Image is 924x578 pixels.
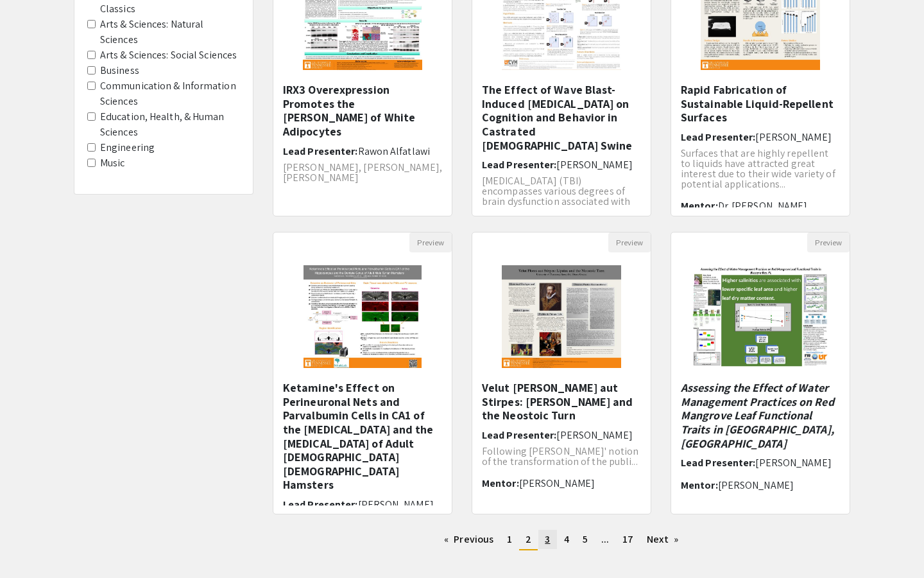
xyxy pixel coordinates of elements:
[283,83,442,138] h5: IRX3 Overexpression Promotes the [PERSON_NAME] of White Adipocytes
[291,252,434,381] img: <p>Ketamine's Effect on Perineuronal Nets and Parvalbumin Cells in CA1 of the Hippocampus and the...
[755,130,831,144] span: [PERSON_NAME]
[482,444,638,468] span: Following [PERSON_NAME]' notion of the transformation of the publi...
[718,478,794,492] span: [PERSON_NAME]
[100,63,139,78] label: Business
[358,498,434,511] span: [PERSON_NAME]
[273,232,452,514] div: Open Presentation <p>Ketamine's Effect on Perineuronal Nets and Parvalbumin Cells in CA1 of the H...
[608,232,651,252] button: Preview
[482,176,641,217] p: [MEDICAL_DATA] (TBI) encompasses various degrees of brain dysfunction associated with head injuri...
[681,83,840,125] h5: Rapid Fabrication of Sustainable Liquid-Repellent Surfaces
[100,17,240,48] label: Arts & Sciences: Natural Sciences
[681,199,718,213] span: Mentor:
[640,530,685,549] a: Next page
[100,155,125,171] label: Music
[622,532,633,546] span: 17
[283,381,442,492] h5: Ketamine's Effect on Perineuronal Nets and Parvalbumin Cells in CA1 of the [MEDICAL_DATA] and the...
[438,530,500,549] a: Previous page
[755,456,831,469] span: [PERSON_NAME]
[100,78,240,109] label: Communication & Information Sciences
[583,532,588,546] span: 5
[519,477,595,490] span: [PERSON_NAME]
[100,48,237,63] label: Arts & Sciences: Social Sciences
[472,232,651,514] div: Open Presentation <p>Velut Flores aut Stirpes: Justus Lipsius and the Neostoic Turn</p>
[507,532,512,546] span: 1
[409,232,452,252] button: Preview
[482,477,519,490] span: Mentor:
[283,162,442,183] p: [PERSON_NAME], [PERSON_NAME], [GEOGRAPHIC_DATA], [PERSON_NAME]
[718,199,808,213] span: Dr. [PERSON_NAME]
[807,232,850,252] button: Preview
[100,109,240,140] label: Education, Health, & Human Sciences
[482,159,641,171] h6: Lead Presenter:
[679,252,841,381] img: <p class="ql-align-center"><strong style="color: black;"><em>Assessing the Effect of Water Manage...
[671,232,850,514] div: Open Presentation <p class="ql-align-center"><strong style="color: black;"><em>Assessing the Effe...
[482,429,641,441] h6: Lead Presenter:
[358,144,431,158] span: Rawon Alfatlawi
[100,140,155,155] label: Engineering
[482,381,641,423] h5: Velut [PERSON_NAME] aut Stirpes: [PERSON_NAME] and the Neostoic Turn
[556,158,632,171] span: [PERSON_NAME]
[601,532,609,546] span: ...
[681,148,840,189] p: Surfaces that are highly repellent to liquids have attracted great interest due to their wide var...
[681,478,718,492] span: Mentor:
[283,145,442,157] h6: Lead Presenter:
[273,530,850,550] ul: Pagination
[283,498,442,511] h6: Lead Presenter:
[10,520,55,568] iframe: Chat
[526,532,531,546] span: 2
[681,380,834,450] em: Assessing the Effect of Water Management Practices on Red Mangrove Leaf Functional Traits in [GEO...
[564,532,569,546] span: 4
[681,131,840,143] h6: Lead Presenter:
[681,457,840,469] h6: Lead Presenter:
[556,428,632,442] span: [PERSON_NAME]
[545,532,550,546] span: 3
[489,252,635,381] img: <p>Velut Flores aut Stirpes: Justus Lipsius and the Neostoic Turn</p>
[482,83,641,152] h5: The Effect of Wave Blast-Induced [MEDICAL_DATA] on Cognition and Behavior in Castrated [DEMOGRAPH...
